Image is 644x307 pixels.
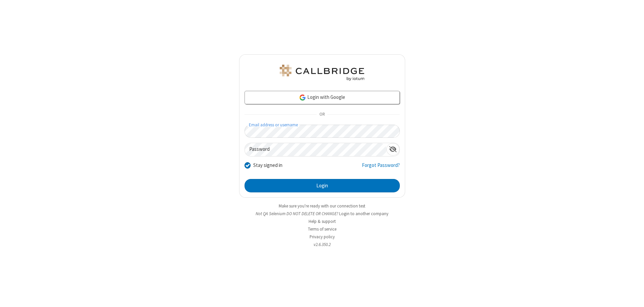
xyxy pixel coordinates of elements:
span: OR [317,110,327,119]
button: Login [245,179,400,192]
li: v2.6.350.2 [239,241,405,248]
img: QA Selenium DO NOT DELETE OR CHANGE [278,65,366,81]
a: Privacy policy [310,234,335,240]
li: Not QA Selenium DO NOT DELETE OR CHANGE? [239,210,405,217]
a: Forgot Password? [362,162,400,174]
label: Stay signed in [253,162,282,169]
div: Show password [386,143,399,156]
a: Terms of service [308,226,336,232]
a: Login with Google [245,91,400,104]
a: Make sure you're ready with our connection test [279,203,365,209]
a: Help & support [309,219,336,224]
button: Login to another company [339,210,388,217]
img: google-icon.png [299,94,306,101]
input: Password [245,143,386,156]
input: Email address or username [245,125,400,138]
